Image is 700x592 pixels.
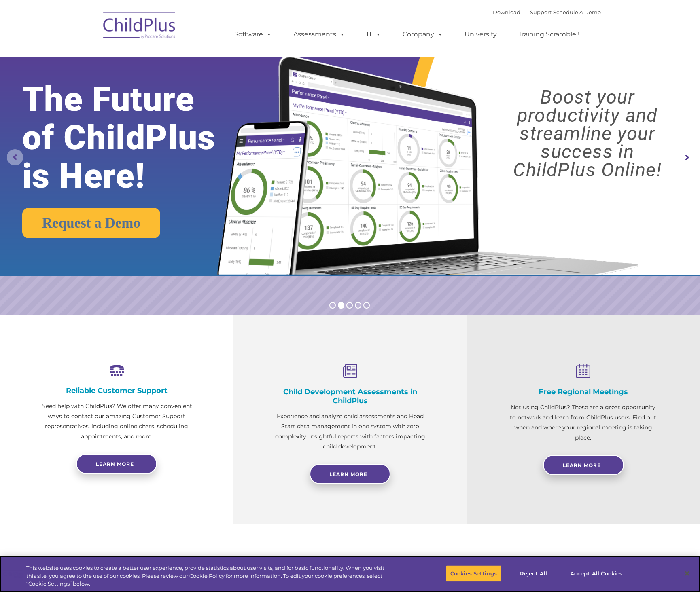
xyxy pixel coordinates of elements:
[40,386,193,395] h4: Reliable Customer Support
[310,464,390,484] a: Learn More
[358,26,389,42] a: IT
[285,26,353,42] a: Assessments
[508,565,559,582] button: Reject All
[112,87,147,93] span: Phone number
[395,26,451,42] a: Company
[543,455,624,475] a: Learn More
[563,462,601,468] span: Learn More
[26,564,385,588] div: This website uses cookies to create a better user experience, provide statistics about user visit...
[76,454,157,474] a: Learn more
[553,9,601,15] a: Schedule A Demo
[112,53,137,59] span: Last name
[510,26,588,42] a: Training Scramble!!
[40,401,193,442] p: Need help with ChildPlus? We offer many convenient ways to contact our amazing Customer Support r...
[493,9,601,15] font: |
[274,411,426,452] p: Experience and analyze child assessments and Head Start data management in one system with zero c...
[99,6,180,47] img: ChildPlus by Procare Solutions
[112,554,337,570] h3: The Latest News
[484,88,691,179] rs-layer: Boost your productivity and streamline your success in ChildPlus Online!
[226,26,280,42] a: Software
[274,387,426,405] h4: Child Development Assessments in ChildPlus
[678,565,696,582] button: Close
[22,208,160,238] a: Request a Demo
[493,9,520,15] a: Download
[22,80,246,195] rs-layer: The Future of ChildPlus is Here!
[456,26,505,42] a: University
[566,565,627,582] button: Accept All Cookies
[446,565,501,582] button: Cookies Settings
[507,402,660,443] p: Not using ChildPlus? These are a great opportunity to network and learn from ChildPlus users. Fin...
[507,387,660,396] h4: Free Regional Meetings
[96,461,134,467] span: Learn more
[329,471,367,477] span: Learn More
[530,9,552,15] a: Support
